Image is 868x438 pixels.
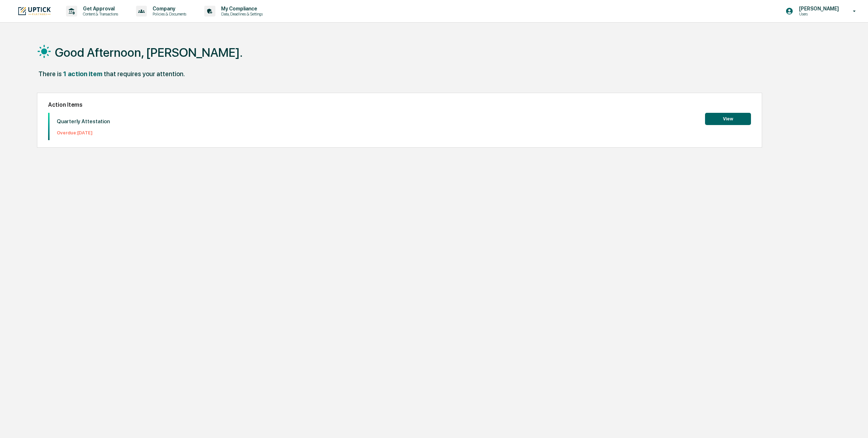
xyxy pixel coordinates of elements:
div: There is [38,70,62,78]
p: [PERSON_NAME] [793,6,843,11]
button: View [705,113,751,125]
p: Company [147,6,190,11]
p: Content & Transactions [77,11,122,17]
p: Data, Deadlines & Settings [215,11,266,17]
p: Overdue: [DATE] [57,130,110,135]
p: Quarterly Attestation [57,118,110,125]
div: that requires your attention. [104,70,185,78]
h1: Good Afternoon, [PERSON_NAME]. [55,45,243,60]
a: View [705,115,751,122]
p: Get Approval [77,6,122,11]
p: My Compliance [215,6,266,11]
h2: Action Items [48,101,751,108]
p: Users [793,11,843,17]
img: logo [17,6,52,16]
div: 1 action item [63,70,102,78]
p: Policies & Documents [147,11,190,17]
